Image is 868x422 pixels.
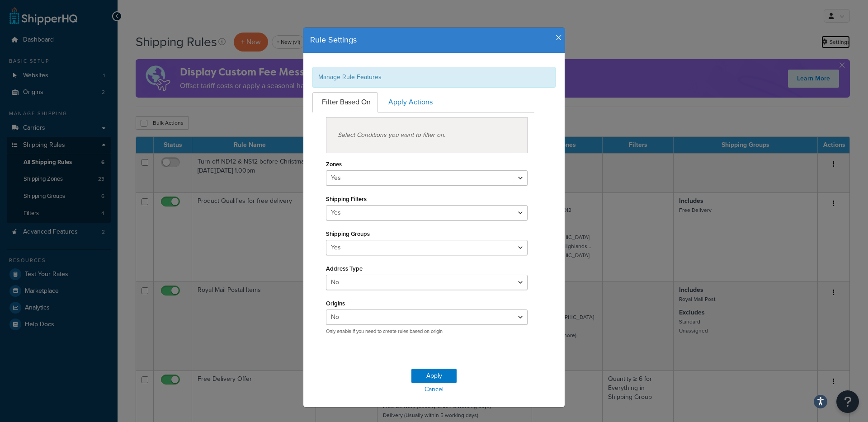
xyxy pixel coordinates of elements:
[310,34,558,46] h4: Rule Settings
[326,230,370,237] label: Shipping Groups
[312,92,378,113] a: Filter Based On
[326,161,342,168] label: Zones
[326,196,367,202] label: Shipping Filters
[379,92,440,113] a: Apply Actions
[326,117,528,153] div: Select Conditions you want to filter on.
[326,328,528,335] p: Only enable if you need to create rules based on origin
[411,369,457,383] button: Apply
[326,265,363,272] label: Address Type
[312,67,556,88] div: Manage Rule Features
[326,300,345,307] label: Origins
[303,383,565,396] a: Cancel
